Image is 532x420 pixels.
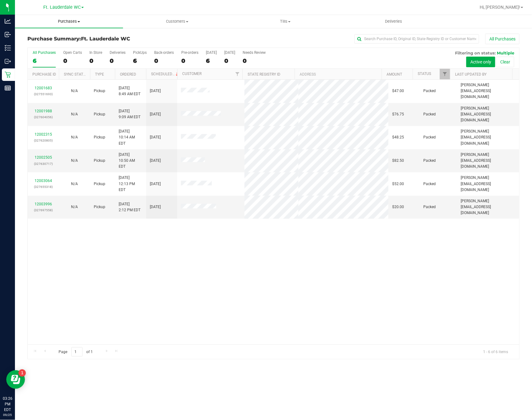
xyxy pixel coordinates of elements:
[53,347,98,357] span: Page of 1
[243,57,266,64] div: 0
[496,57,514,67] button: Clear
[18,369,26,377] iframe: Resource center unread badge
[27,36,192,42] h3: Purchase Summary:
[123,19,231,24] span: Customers
[71,158,78,164] button: N/A
[154,50,174,55] div: Back-orders
[455,50,496,55] span: Filtering on status:
[5,85,11,91] inline-svg: Reports
[71,112,78,116] span: Not Applicable
[206,50,217,55] div: [DATE]
[6,370,25,389] iframe: Resource center
[71,88,78,94] button: N/A
[150,204,161,210] span: [DATE]
[154,57,174,64] div: 0
[94,134,105,140] span: Pickup
[5,31,11,38] inline-svg: Inbound
[3,413,12,417] p: 09/25
[231,15,340,28] a: Tills
[31,161,55,167] p: (327630717)
[123,15,231,28] a: Customers
[31,138,55,143] p: (327620805)
[392,181,404,187] span: $52.00
[94,111,105,117] span: Pickup
[480,5,520,10] span: Hi, [PERSON_NAME]!
[71,181,78,187] button: N/A
[35,109,52,113] a: 12001988
[89,50,102,55] div: In Store
[150,158,161,164] span: [DATE]
[150,111,161,117] span: [DATE]
[461,128,515,147] span: [PERSON_NAME][EMAIL_ADDRESS][DOMAIN_NAME]
[35,179,52,183] a: 12003064
[71,158,78,163] span: Not Applicable
[497,50,514,55] span: Multiple
[5,58,11,64] inline-svg: Outbound
[418,72,431,76] a: Status
[119,85,140,97] span: [DATE] 8:49 AM EDT
[94,158,105,164] span: Pickup
[392,134,404,140] span: $48.25
[31,184,55,190] p: (327655318)
[95,72,104,77] a: Type
[150,88,161,94] span: [DATE]
[423,158,436,164] span: Packed
[35,155,52,160] a: 12002505
[71,134,78,140] button: N/A
[35,86,52,90] a: 12001683
[120,72,136,77] a: Ordered
[423,181,436,187] span: Packed
[181,57,198,64] div: 0
[485,34,520,44] button: All Purchases
[63,57,82,64] div: 0
[423,88,436,94] span: Packed
[461,105,515,124] span: [PERSON_NAME][EMAIL_ADDRESS][DOMAIN_NAME]
[3,396,12,413] p: 03:26 PM EDT
[423,134,436,140] span: Packed
[340,15,448,28] a: Deliveries
[248,72,280,77] a: State Registry ID
[206,57,217,64] div: 6
[31,207,55,213] p: (327697558)
[119,128,142,147] span: [DATE] 10:14 AM EDT
[232,69,242,79] a: Filter
[478,347,513,357] span: 1 - 6 of 6 items
[5,45,11,51] inline-svg: Inventory
[224,50,235,55] div: [DATE]
[423,111,436,117] span: Packed
[461,198,515,216] span: [PERSON_NAME][EMAIL_ADDRESS][DOMAIN_NAME]
[119,108,140,120] span: [DATE] 9:09 AM EDT
[71,204,78,210] button: N/A
[455,72,487,77] a: Last Updated By
[243,50,266,55] div: Needs Review
[35,202,52,206] a: 12003996
[89,57,102,64] div: 0
[423,204,436,210] span: Packed
[181,50,198,55] div: Pre-orders
[392,88,404,94] span: $47.00
[119,201,140,213] span: [DATE] 2:12 PM EDT
[33,50,56,55] div: All Purchases
[461,175,515,193] span: [PERSON_NAME][EMAIL_ADDRESS][DOMAIN_NAME]
[133,50,147,55] div: PickUps
[354,34,479,44] input: Search Purchase ID, Original ID, State Registry ID or Customer Name...
[377,19,411,24] span: Deliveries
[15,19,123,24] span: Purchases
[110,50,126,55] div: Deliveries
[119,175,142,193] span: [DATE] 12:13 PM EDT
[5,72,11,78] inline-svg: Retail
[71,135,78,139] span: Not Applicable
[232,19,339,24] span: Tills
[182,72,202,76] a: Customer
[64,72,88,77] a: Sync Status
[392,111,404,117] span: $76.75
[461,82,515,100] span: [PERSON_NAME][EMAIL_ADDRESS][DOMAIN_NAME]
[151,72,179,76] a: Scheduled
[35,132,52,137] a: 12002315
[81,36,130,42] span: Ft. Lauderdale WC
[32,72,56,77] a: Purchase ID
[224,57,235,64] div: 0
[5,18,11,24] inline-svg: Analytics
[31,114,55,120] p: (327604056)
